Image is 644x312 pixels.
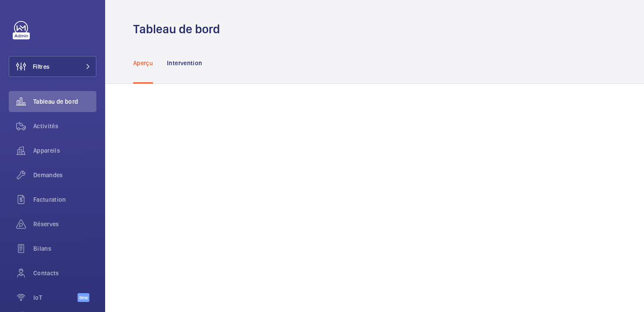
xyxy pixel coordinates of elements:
[133,21,225,37] h1: Tableau de bord
[33,244,96,253] span: Bilans
[167,59,202,67] p: Intervention
[33,269,96,277] span: Contacts
[33,62,50,71] span: Filtres
[78,293,89,302] span: Beta
[33,171,96,179] span: Demandes
[33,195,96,204] span: Facturation
[33,97,96,106] span: Tableau de bord
[133,59,153,67] p: Aperçu
[33,122,96,130] span: Activités
[33,146,96,155] span: Appareils
[9,56,96,77] button: Filtres
[33,220,96,228] span: Réserves
[33,293,78,302] span: IoT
